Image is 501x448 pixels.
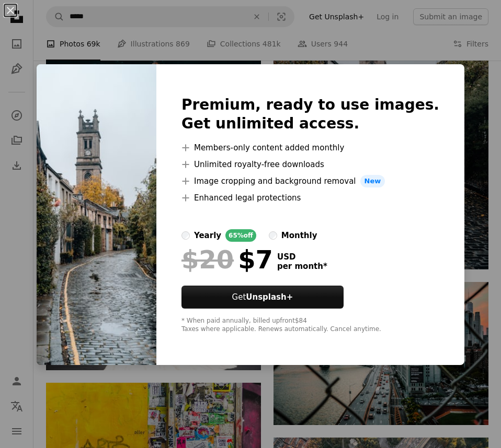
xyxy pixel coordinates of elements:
span: per month * [277,262,327,271]
li: Image cropping and background removal [181,175,439,187]
div: 65% off [225,229,256,242]
span: $20 [181,246,234,273]
div: * When paid annually, billed upfront $84 Taxes where applicable. Renews automatically. Cancel any... [181,317,439,334]
button: GetUnsplash+ [181,286,344,309]
img: premium_photo-1699566448055-671c8dbcc7ee [37,64,156,365]
div: $7 [181,246,273,273]
input: yearly65%off [181,231,190,240]
li: Members-only content added monthly [181,142,439,154]
input: monthly [269,231,277,240]
h2: Premium, ready to use images. Get unlimited access. [181,96,439,133]
div: monthly [281,229,317,242]
strong: Unsplash+ [246,292,293,302]
span: USD [277,252,327,262]
div: yearly [194,229,221,242]
span: New [360,175,385,187]
li: Enhanced legal protections [181,192,439,204]
li: Unlimited royalty-free downloads [181,158,439,171]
